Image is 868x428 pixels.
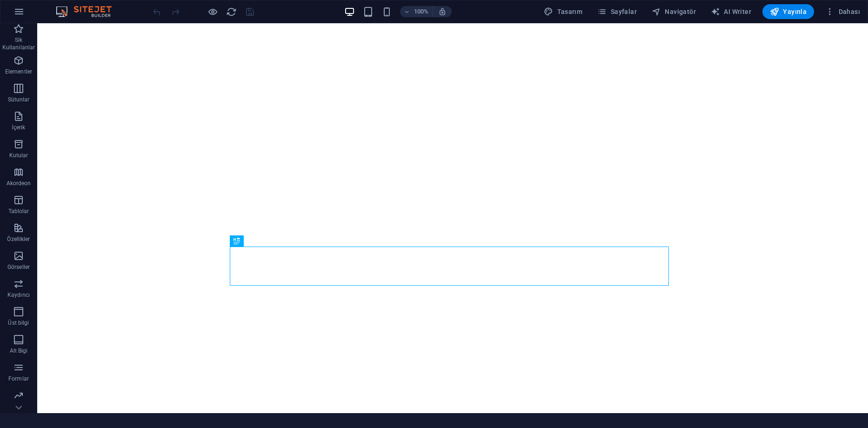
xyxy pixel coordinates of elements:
[5,68,32,75] p: Elementler
[762,4,814,19] button: Yayınla
[540,4,586,19] button: Tasarım
[821,4,864,19] button: Dahası
[544,7,582,16] span: Tasarım
[7,180,31,187] p: Akordeon
[7,235,30,243] p: Özellikler
[207,6,218,17] button: Ön izleme modundan çıkıp düzenlemeye devam etmek için buraya tıklayın
[414,6,429,17] h6: 100%
[594,4,641,19] button: Sayfalar
[226,6,237,17] button: reload
[540,4,586,19] div: Tasarım (Ctrl+Alt+Y)
[12,124,25,131] p: İçerik
[7,291,30,299] p: Kaydırıcı
[53,6,123,17] img: Editor Logo
[652,7,696,16] span: Navigatör
[711,7,751,16] span: AI Writer
[648,4,700,19] button: Navigatör
[770,7,807,16] span: Yayınla
[597,7,637,16] span: Sayfalar
[8,319,29,327] p: Üst bilgi
[9,152,28,159] p: Kutular
[8,96,30,103] p: Sütunlar
[438,7,447,16] i: Yeniden boyutlandırmada yakınlaştırma düzeyini seçilen cihaza uyacak şekilde otomatik olarak ayarla.
[8,207,29,215] p: Tablolar
[226,7,237,17] i: Sayfayı yeniden yükleyin
[10,347,28,354] p: Alt Bigi
[825,7,860,16] span: Dahası
[400,6,433,17] button: 100%
[8,375,29,382] p: Formlar
[707,4,755,19] button: AI Writer
[7,263,30,271] p: Görseller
